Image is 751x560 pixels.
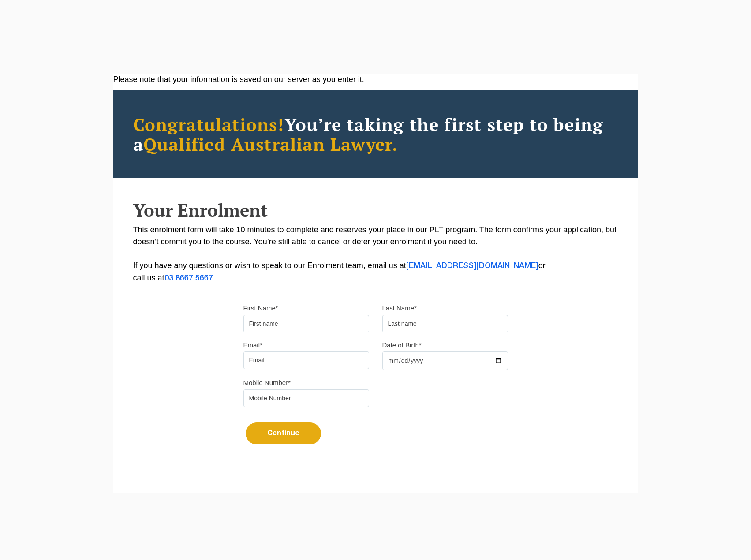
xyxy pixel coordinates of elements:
label: Last Name* [382,304,417,313]
label: Mobile Number* [243,378,291,387]
input: First name [243,315,369,332]
a: [EMAIL_ADDRESS][DOMAIN_NAME] [406,262,538,269]
input: Last name [382,315,508,332]
label: First Name* [243,304,278,313]
input: Email [243,351,369,369]
a: 03 8667 5667 [164,275,213,282]
p: This enrolment form will take 10 minutes to complete and reserves your place in our PLT program. ... [133,224,618,284]
h2: You’re taking the first step to being a [133,114,618,154]
button: Continue [246,422,321,444]
h2: Your Enrolment [133,200,618,220]
input: Mobile Number [243,389,369,407]
label: Email* [243,341,262,350]
span: Congratulations! [133,112,284,136]
label: Date of Birth* [382,341,422,350]
span: Qualified Australian Lawyer. [143,132,398,156]
div: Please note that your information is saved on our server as you enter it. [113,74,638,86]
